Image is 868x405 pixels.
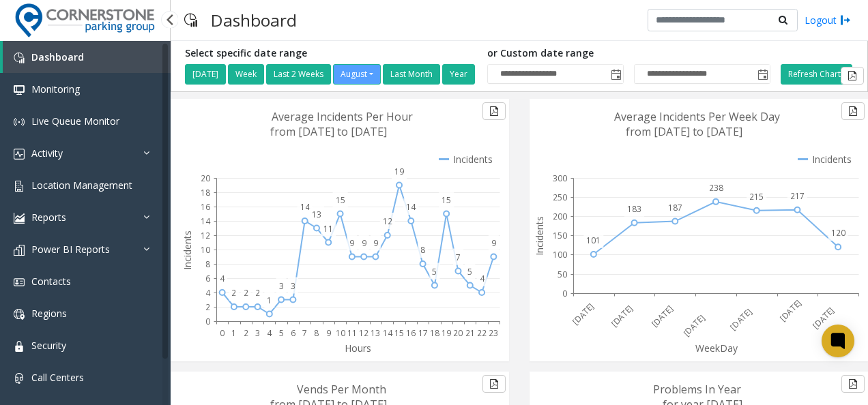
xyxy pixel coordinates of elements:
img: 'icon' [14,373,25,384]
text: 100 [553,249,567,260]
text: 12 [201,230,210,241]
text: Average Incidents Per Week Day [614,109,780,124]
text: 7 [456,252,461,263]
text: [DATE] [570,301,596,327]
a: Logout [805,13,851,27]
img: 'icon' [14,181,25,192]
text: 2 [244,287,248,299]
text: 1 [231,327,236,339]
text: 215 [749,191,764,202]
text: 183 [627,203,641,215]
text: 12 [383,215,392,227]
button: Export to pdf [841,375,865,393]
img: logout [840,13,851,27]
button: [DATE] [185,64,226,85]
text: 14 [201,215,211,227]
text: 5 [432,266,437,277]
img: 'icon' [14,213,25,224]
text: 3 [255,327,260,339]
text: 15 [394,327,404,339]
text: 2 [244,327,248,339]
text: 12 [359,327,368,339]
button: August [333,64,381,85]
button: Export to pdf [841,102,865,120]
h5: or Custom date range [487,48,770,59]
img: 'icon' [14,245,25,256]
text: 9 [349,237,354,249]
text: 187 [668,202,682,213]
text: 6 [205,273,210,284]
text: 0 [562,288,567,299]
text: Problems In Year [653,382,741,397]
text: Hours [345,342,371,355]
text: 8 [420,244,425,256]
button: Year [442,64,475,85]
img: 'icon' [14,277,25,288]
text: 9 [373,237,378,249]
span: Reports [31,211,66,224]
span: Call Centers [31,371,84,384]
text: 13 [371,327,380,339]
text: 3 [291,280,295,292]
text: 2 [205,301,210,313]
span: Toggle popup [755,65,770,84]
text: 4 [220,273,225,284]
text: 6 [291,327,295,339]
img: 'icon' [14,149,25,160]
text: 50 [558,269,567,280]
img: pageIcon [184,3,197,37]
button: Refresh Charts [781,64,852,85]
text: WeekDay [695,342,738,355]
text: 22 [477,327,487,339]
button: Last 2 Weeks [266,64,331,85]
text: 4 [267,327,272,339]
img: 'icon' [14,52,25,63]
text: 16 [201,201,210,213]
text: 120 [831,227,845,239]
text: 11 [323,223,333,235]
text: 19 [394,166,404,177]
text: 5 [467,266,472,277]
text: Incidents [533,216,546,256]
text: Average Incidents Per Hour [272,109,413,124]
text: 20 [201,172,210,184]
img: 'icon' [14,309,25,320]
text: 18 [201,187,210,198]
text: from [DATE] to [DATE] [626,124,742,139]
text: 5 [279,327,284,339]
text: 10 [336,327,345,339]
text: 13 [312,209,321,220]
span: Toggle popup [608,65,623,84]
text: 15 [336,194,345,206]
text: 101 [586,235,601,246]
text: 4 [480,273,485,284]
button: Export to pdf [482,102,506,120]
text: 21 [465,327,475,339]
span: Dashboard [31,50,84,63]
img: 'icon' [14,85,25,95]
text: 238 [709,182,723,194]
text: 17 [418,327,428,339]
span: Regions [31,307,67,320]
h5: Select specific date range [185,48,477,59]
text: 14 [383,327,393,339]
text: 14 [300,201,310,213]
text: [DATE] [810,305,837,331]
text: [DATE] [777,297,804,324]
h3: Dashboard [204,3,304,37]
text: 9 [491,237,496,249]
text: 2 [231,287,236,299]
text: 217 [790,190,805,202]
text: 200 [553,211,567,222]
span: Activity [31,147,63,160]
span: Security [31,339,66,352]
button: Export to pdf [482,375,506,393]
text: 250 [553,192,567,203]
text: 3 [279,280,284,292]
span: Power BI Reports [31,243,110,256]
text: 4 [205,287,211,299]
text: [DATE] [680,312,707,339]
text: 19 [442,327,451,339]
text: [DATE] [649,303,676,329]
text: 14 [406,201,416,213]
